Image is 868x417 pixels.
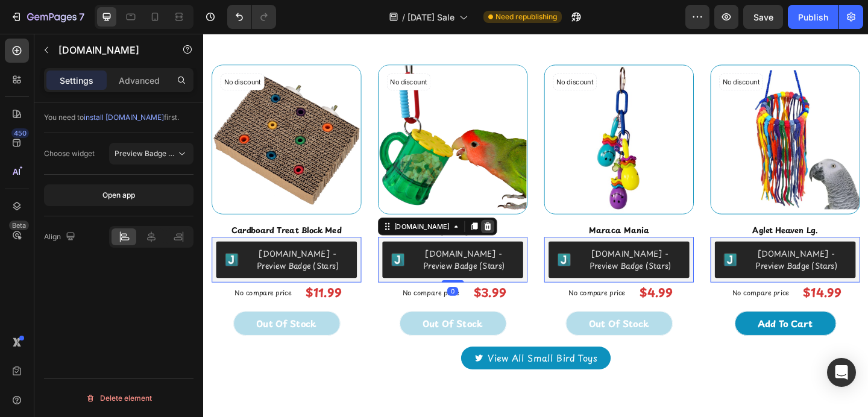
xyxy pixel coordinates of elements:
[9,221,29,230] div: Beta
[565,47,605,58] p: No discount
[195,226,348,266] button: Judge.me - Preview Badge (Stars)
[228,233,338,259] div: [DOMAIN_NAME] - Preview Badge (Stars)
[420,308,485,322] div: Out Of Stock
[798,11,828,24] div: Publish
[376,226,529,266] button: Judge.me - Preview Badge (Stars)
[239,308,304,322] div: Out Of Stock
[371,206,533,221] h2: Maraca Mania
[58,43,161,57] p: Judge.me
[227,5,276,29] div: Undo/Redo
[590,233,700,259] div: [DOMAIN_NAME] - Preview Badge (Stars)
[384,47,424,58] p: No discount
[44,229,78,245] div: Align
[566,239,580,253] img: Judgeme.png
[44,184,193,206] button: Open app
[204,239,219,253] img: Judgeme.png
[190,34,352,196] a: Mug Forager
[265,275,277,285] div: 0
[86,391,152,406] div: Delete element
[385,239,400,253] img: Judgeme.png
[280,340,443,366] a: View All Small Bird Toys
[371,34,533,196] a: Maraca Mania
[44,389,193,408] button: Delete element
[603,308,663,322] div: Add To Cart
[576,278,637,285] p: No compare price
[556,226,709,266] button: Judge.me - Preview Badge (Stars)
[60,74,93,87] p: Settings
[203,34,868,417] iframe: Design area
[753,12,773,22] span: Save
[495,11,557,22] span: Need republishing
[552,206,714,221] h2: Aglet Heaven Lg.
[84,113,164,122] span: install [DOMAIN_NAME]
[407,11,454,24] span: [DATE] Sale
[44,112,193,123] div: You need to first.
[5,5,90,29] button: 7
[213,302,330,328] button: Out Of Stock
[102,190,135,201] div: Open app
[394,302,511,328] button: Out Of Stock
[109,143,193,165] button: Preview Badge (Stars)
[44,148,95,159] div: Choose widget
[79,10,84,24] p: 7
[743,5,783,29] button: Save
[578,302,688,328] button: Add To Cart
[788,5,838,29] button: Publish
[309,345,429,361] p: View All Small Bird Toys
[652,271,696,292] div: $14.99
[217,278,278,285] p: No compare price
[827,358,856,387] div: Open Intercom Messenger
[203,47,244,58] p: No discount
[552,34,714,196] a: Aglet Heaven Lg.
[293,271,331,292] div: $3.99
[473,271,512,292] div: $4.99
[11,128,29,138] div: 450
[115,149,191,158] span: Preview Badge (Stars)
[397,278,459,285] p: No compare price
[402,11,405,24] span: /
[205,204,270,215] div: [DOMAIN_NAME]
[409,233,519,259] div: [DOMAIN_NAME] - Preview Badge (Stars)
[119,74,160,87] p: Advanced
